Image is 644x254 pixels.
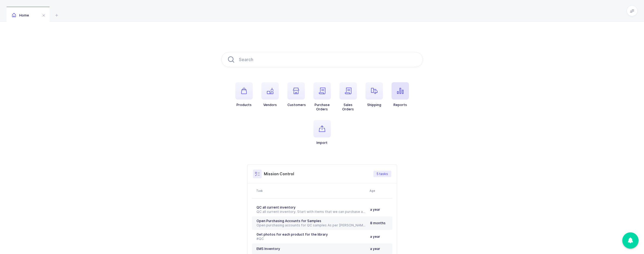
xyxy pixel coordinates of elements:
button: Customers [287,82,306,107]
div: Age [370,189,391,193]
button: PurchaseOrders [313,82,331,111]
button: Products [235,82,253,107]
span: a year [370,207,380,212]
span: a year [370,247,380,251]
div: Open purchasing accounts for QC samples As per [PERSON_NAME], we had an account with [PERSON_NAME... [257,223,366,227]
span: a year [370,235,380,239]
span: 8 months [370,221,386,225]
h3: Mission Control [264,171,294,177]
button: Vendors [261,82,279,107]
span: 5 tasks [377,172,388,176]
button: SalesOrders [339,82,357,111]
span: Home [12,13,29,17]
button: Reports [392,82,409,107]
div: QC all current inventory. Start with items that we can purchase a sample from Schein. #[GEOGRAPHI... [257,210,366,214]
button: Import [313,120,331,145]
div: Task [256,189,366,193]
div: #QC [257,237,366,241]
input: Search [221,52,423,67]
button: Shipping [366,82,383,107]
span: Open Purchasing Accounts for Samples [257,219,321,223]
span: QC all current inventory [257,205,296,209]
span: EMS Inventory [257,247,280,251]
span: Get photos for each product for the library [257,232,328,236]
